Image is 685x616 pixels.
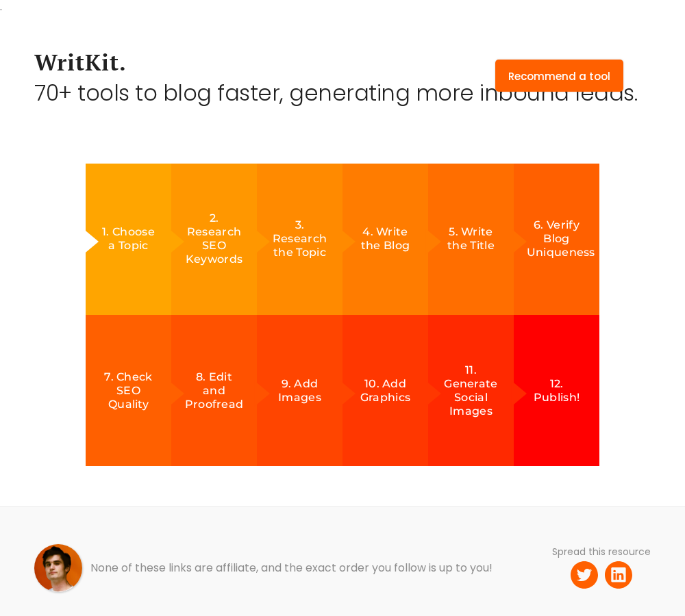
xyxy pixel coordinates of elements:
[34,86,637,100] div: 70+ tools to blog faster, generating more inbound leads.
[270,377,330,405] div: 9. Add Images
[356,377,416,405] div: 10. Add Graphics
[184,211,245,266] div: 2. Research SEO Keywords
[99,225,159,253] div: 1. Choose a Topic
[441,363,501,418] div: 11. Generate Social Images
[356,225,416,253] div: 4. Write the Blog
[90,561,493,575] div: None of these links are affiliate, and the exact order you follow is up to you!
[34,55,127,69] a: WritKit.
[552,545,651,559] div: Spread this resource
[184,370,245,411] div: 8. Edit and Proofread
[270,218,330,259] div: 3. Research the Topic
[99,370,159,411] div: 7. Check SEO Quality
[527,218,587,259] div: 6. Verify Blog Uniqueness
[495,60,623,92] a: Recommend a tool
[441,225,501,253] div: 5. Write the Title
[527,377,587,405] div: 12. Publish!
